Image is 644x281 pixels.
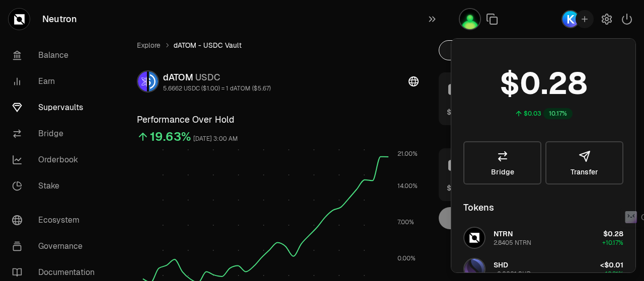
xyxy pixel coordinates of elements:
[603,229,623,238] span: $0.28
[600,260,623,269] span: <$0.01
[464,259,485,279] img: SHD Logo
[447,182,466,193] button: $0.00
[447,107,466,117] button: $0.00
[524,110,541,118] div: $0.03
[137,40,160,50] a: Explore
[397,254,416,262] tspan: 0.00%
[397,218,414,226] tspan: 7.00%
[195,71,220,83] span: USDC
[494,260,508,269] span: SHD
[163,70,271,84] div: dATOM
[494,229,513,238] span: NTRN
[397,182,418,190] tspan: 14.00%
[4,95,109,121] a: Supervaults
[602,270,623,278] span: +12.81%
[150,129,191,145] div: 19.63%
[137,40,419,50] nav: breadcrumb
[439,40,534,60] button: Deposit
[494,270,531,278] div: <0.0001 SHD
[494,239,531,247] div: 2.8405 NTRN
[193,133,238,145] div: [DATE] 3:00 AM
[4,121,109,147] a: Bridge
[174,40,242,50] span: dATOM - USDC Vault
[4,207,109,233] a: Ecosystem
[163,84,271,92] div: 5.6662 USDC ($1.00) = 1 dATOM ($5.67)
[459,8,481,30] img: Kycka wallet
[149,71,158,91] img: USDC Logo
[4,42,109,68] a: Balance
[4,233,109,259] a: Governance
[543,108,573,119] div: 10.17%
[137,113,419,127] h3: Performance Over Hold
[545,141,623,184] button: Transfer
[397,150,418,158] tspan: 21.00%
[464,228,485,248] img: NTRN Logo
[4,173,109,199] a: Stake
[463,201,494,215] div: Tokens
[4,68,109,95] a: Earn
[602,239,623,247] span: +10.17%
[457,223,629,253] button: NTRN LogoNTRN2.8405 NTRN$0.28+10.17%
[4,147,109,173] a: Orderbook
[138,71,147,91] img: dATOM Logo
[491,168,514,175] span: Bridge
[463,141,541,184] a: Bridge
[561,10,580,28] img: Keplr
[571,168,598,175] span: Transfer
